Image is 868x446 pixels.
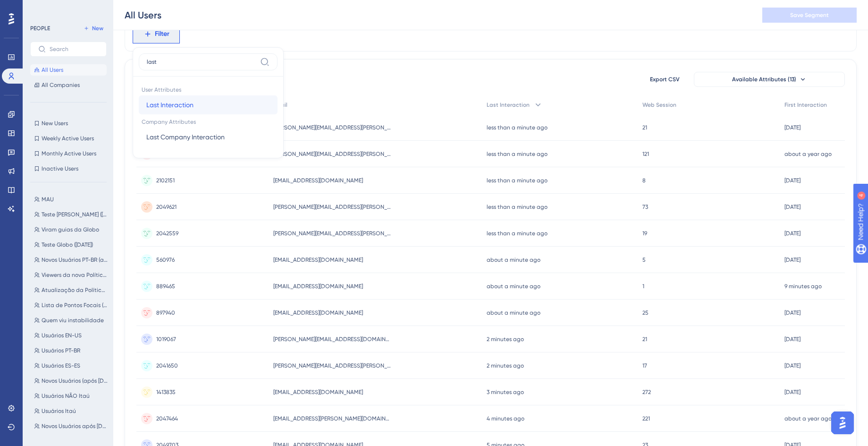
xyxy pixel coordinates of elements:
[642,230,647,237] span: 19
[273,256,363,264] span: [EMAIL_ADDRESS][DOMAIN_NAME]
[487,389,524,395] time: 3 minutes ago
[273,230,391,237] span: [PERSON_NAME][EMAIL_ADDRESS][PERSON_NAME][DOMAIN_NAME]
[784,124,801,131] time: [DATE]
[784,230,801,237] time: [DATE]
[156,388,176,396] span: 1413835
[42,211,109,218] span: Teste [PERSON_NAME] ([DATE])
[784,101,827,109] span: First Interaction
[139,82,278,95] span: User Attributes
[273,362,391,369] span: [PERSON_NAME][EMAIL_ADDRESS][PERSON_NAME][DOMAIN_NAME]
[42,362,80,369] span: Usuários ES-ES
[642,203,648,211] span: 73
[784,283,822,290] time: 9 minutes ago
[156,283,175,290] span: 889465
[156,362,178,369] span: 2041650
[487,124,548,131] time: less than a minute ago
[784,177,801,184] time: [DATE]
[784,336,801,343] time: [DATE]
[42,392,90,400] span: Usuários NÃO Itaú
[146,99,194,111] span: Last Interaction
[50,46,99,52] input: Search
[30,194,112,205] button: MAU
[784,389,801,395] time: [DATE]
[487,204,548,210] time: less than a minute ago
[642,309,649,317] span: 25
[30,420,112,432] button: Novos Usuários após [DATE] (PT-BR)
[42,120,68,127] span: New Users
[133,25,180,43] button: Filter
[790,11,829,19] span: Save Segment
[156,203,177,211] span: 2049621
[694,72,845,87] button: Available Attributes (13)
[30,209,112,220] button: Teste [PERSON_NAME] ([DATE])
[642,124,647,131] span: 21
[642,415,650,422] span: 221
[642,283,644,290] span: 1
[732,76,796,83] span: Available Attributes (13)
[147,58,256,66] input: Type the value
[642,101,676,109] span: Web Session
[273,335,391,343] span: [PERSON_NAME][EMAIL_ADDRESS][DOMAIN_NAME]
[42,377,109,385] span: Novos Usuários (após [DATE]) que não [PERSON_NAME] do Relatório de Insights
[42,150,96,157] span: Monthly Active Users
[784,257,801,263] time: [DATE]
[487,415,524,422] time: 4 minutes ago
[42,422,109,430] span: Novos Usuários após [DATE] (PT-BR)
[273,309,363,317] span: [EMAIL_ADDRESS][DOMAIN_NAME]
[156,177,175,184] span: 2102151
[139,114,278,128] span: Company Attributes
[784,309,801,316] time: [DATE]
[156,335,176,343] span: 1019067
[641,72,688,87] button: Export CSV
[273,283,363,290] span: [EMAIL_ADDRESS][DOMAIN_NAME]
[30,315,112,326] button: Quem viu instabilidade
[42,317,104,324] span: Quem viu instabilidade
[30,79,107,91] button: All Companies
[22,2,59,14] span: Need Help?
[66,5,68,12] div: 4
[30,239,112,250] button: Teste Globo ([DATE])
[42,226,99,233] span: Viram guias da Globo
[487,362,524,369] time: 2 minutes ago
[642,335,647,343] span: 21
[642,362,647,369] span: 17
[762,8,857,23] button: Save Segment
[487,257,540,263] time: about a minute ago
[42,332,82,339] span: Usuários EN-US
[42,135,94,142] span: Weekly Active Users
[42,66,63,74] span: All Users
[146,131,225,143] span: Last Company Interaction
[642,256,646,264] span: 5
[784,415,832,422] time: about a year ago
[487,283,540,290] time: about a minute ago
[42,241,93,249] span: Teste Globo ([DATE])
[42,301,109,309] span: Lista de Pontos Focais (Out/24)
[42,286,109,294] span: Atualização da Política de Privacidade ([DATE])
[642,150,649,158] span: 121
[273,415,391,422] span: [EMAIL_ADDRESS][PERSON_NAME][DOMAIN_NAME]
[156,415,178,422] span: 2047464
[784,362,801,369] time: [DATE]
[273,388,363,396] span: [EMAIL_ADDRESS][DOMAIN_NAME]
[125,9,161,22] div: All Users
[42,271,109,279] span: Viewers da nova Política de Privacidade
[273,203,391,211] span: [PERSON_NAME][EMAIL_ADDRESS][PERSON_NAME][DOMAIN_NAME]
[30,133,107,144] button: Weekly Active Users
[155,28,169,40] span: Filter
[30,390,112,402] button: Usuários NÃO Itaú
[30,254,112,266] button: Novos Usuários PT-BR (após [DATE])
[156,256,175,264] span: 560976
[42,407,76,415] span: Usuários Itaú
[273,177,363,184] span: [EMAIL_ADDRESS][DOMAIN_NAME]
[30,375,112,386] button: Novos Usuários (após [DATE]) que não [PERSON_NAME] do Relatório de Insights
[487,336,524,343] time: 2 minutes ago
[30,118,107,129] button: New Users
[487,309,540,316] time: about a minute ago
[642,177,646,184] span: 8
[487,151,548,157] time: less than a minute ago
[650,76,680,83] span: Export CSV
[42,196,54,203] span: MAU
[30,269,112,281] button: Viewers da nova Política de Privacidade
